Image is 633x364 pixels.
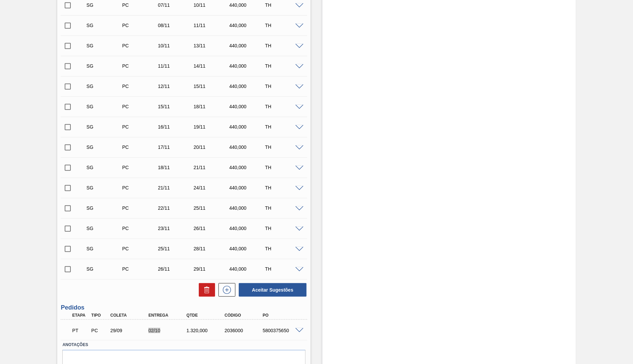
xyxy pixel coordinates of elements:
div: Sugestão Criada [85,104,124,109]
div: 440,000 [228,104,267,109]
div: Pedido de Compra [121,124,160,130]
div: TH [263,63,303,69]
div: Pedido de Compra [121,43,160,48]
div: 14/11/2025 [192,63,232,69]
div: 12/11/2025 [156,84,196,89]
div: Coleta [109,313,151,318]
div: Pedido de Compra [121,63,160,69]
div: Pedido de Compra [121,84,160,89]
div: TH [263,84,303,89]
div: 440,000 [228,226,267,231]
div: 16/11/2025 [156,124,196,130]
div: Pedido de Compra [121,2,160,8]
div: TH [263,2,303,8]
div: TH [263,266,303,272]
div: 11/11/2025 [156,63,196,69]
div: 25/11/2025 [156,246,196,251]
div: 18/11/2025 [156,165,196,170]
div: 24/11/2025 [192,185,232,190]
div: Etapa [70,313,90,318]
div: 25/11/2025 [192,205,232,211]
div: 07/11/2025 [156,2,196,8]
div: Sugestão Criada [85,23,124,28]
div: Pedido de Compra [90,328,109,333]
div: Sugestão Criada [85,43,124,48]
div: 10/11/2025 [192,2,232,8]
div: Pedido em Trânsito [70,323,90,338]
div: Sugestão Criada [85,2,124,8]
div: Pedido de Compra [121,226,160,231]
div: Pedido de Compra [121,165,160,170]
div: 15/11/2025 [156,104,196,109]
div: TH [263,124,303,130]
div: Pedido de Compra [121,144,160,150]
div: Sugestão Criada [85,84,124,89]
div: 23/11/2025 [156,226,196,231]
div: 440,000 [228,185,267,190]
div: Sugestão Criada [85,205,124,211]
div: Qtde [185,313,228,318]
div: TH [263,43,303,48]
div: 440,000 [228,23,267,28]
div: TH [263,226,303,231]
div: 440,000 [228,266,267,272]
div: 440,000 [228,43,267,48]
div: 1.320,000 [185,328,228,333]
div: 11/11/2025 [192,23,232,28]
div: 18/11/2025 [192,104,232,109]
div: 02/10/2025 [147,328,189,333]
div: Sugestão Criada [85,246,124,251]
div: TH [263,205,303,211]
div: 10/11/2025 [156,43,196,48]
div: 29/11/2025 [192,266,232,272]
div: TH [263,246,303,251]
div: 440,000 [228,165,267,170]
div: 13/11/2025 [192,43,232,48]
div: Código [223,313,266,318]
div: 440,000 [228,124,267,130]
div: Tipo [90,313,109,318]
div: 440,000 [228,2,267,8]
div: Entrega [147,313,189,318]
h3: Pedidos [61,304,307,311]
div: PO [261,313,304,318]
div: 26/11/2025 [156,266,196,272]
div: 440,000 [228,84,267,89]
div: 20/11/2025 [192,144,232,150]
div: Pedido de Compra [121,266,160,272]
div: Sugestão Criada [85,63,124,69]
div: 21/11/2025 [156,185,196,190]
div: 440,000 [228,205,267,211]
div: 440,000 [228,144,267,150]
div: 08/11/2025 [156,23,196,28]
div: 440,000 [228,246,267,251]
div: 17/11/2025 [156,144,196,150]
div: Aceitar Sugestões [235,282,307,297]
p: PT [72,328,88,333]
div: Pedido de Compra [121,185,160,190]
div: TH [263,104,303,109]
button: Aceitar Sugestões [239,283,307,297]
div: Pedido de Compra [121,205,160,211]
div: 15/11/2025 [192,84,232,89]
div: Excluir Sugestões [195,283,215,297]
div: 5800375650 [261,328,304,333]
div: TH [263,165,303,170]
div: Pedido de Compra [121,246,160,251]
div: 29/09/2025 [109,328,151,333]
div: 19/11/2025 [192,124,232,130]
div: Sugestão Criada [85,124,124,130]
div: TH [263,23,303,28]
div: Pedido de Compra [121,104,160,109]
div: TH [263,144,303,150]
div: 22/11/2025 [156,205,196,211]
label: Anotações [62,340,305,350]
div: TH [263,185,303,190]
div: 440,000 [228,63,267,69]
div: Sugestão Criada [85,144,124,150]
div: 28/11/2025 [192,246,232,251]
div: 21/11/2025 [192,165,232,170]
div: Pedido de Compra [121,23,160,28]
div: 2036000 [223,328,266,333]
div: Sugestão Criada [85,226,124,231]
